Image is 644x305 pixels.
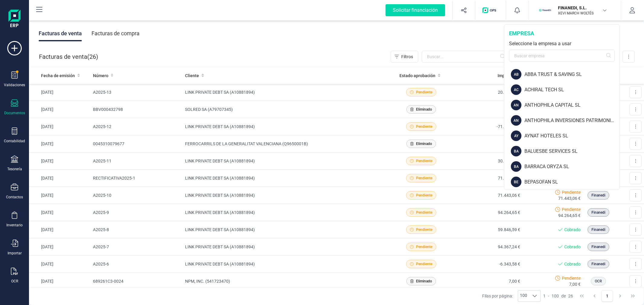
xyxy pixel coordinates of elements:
[589,290,600,302] button: Previous Page
[416,193,432,198] span: Pendiente
[416,124,432,129] span: Pendiente
[89,52,96,61] span: 26
[416,107,432,112] span: Eliminado
[29,187,91,204] td: [DATE]
[455,170,523,187] td: 71.443,06 €
[93,73,108,79] span: Número
[183,204,387,221] td: LINK PRIVATE DEBT SA (A10881894)
[614,290,626,302] button: Next Page
[524,178,620,186] div: BEPASOFAN SL
[561,293,566,299] span: de
[518,291,529,301] span: 100
[29,118,91,135] td: [DATE]
[29,204,91,221] td: [DATE]
[564,261,581,267] span: Cobrado
[91,238,183,256] td: A2025-7
[29,152,91,170] td: [DATE]
[183,84,387,101] td: LINK PRIVATE DEBT SA (A10881894)
[524,86,620,93] div: ACHIRAL TECH SL
[183,256,387,273] td: LINK PRIVATE DEBT SA (A10881894)
[558,212,581,219] span: 94.264,65 €
[91,135,183,152] td: 0045310079677
[29,84,91,101] td: [DATE]
[416,90,432,95] span: Pendiente
[591,261,605,267] span: Finanedi
[11,279,18,284] div: OCR
[509,40,615,47] div: Seleccione la empresa a usar
[6,195,23,200] div: Contactos
[591,227,605,232] span: Finanedi
[455,273,523,290] td: 7,00 €
[511,177,521,187] div: BE
[558,11,606,16] p: XEVI MARCH WOLTÉS
[391,51,418,63] button: Filtros
[511,115,521,126] div: AN
[91,26,139,41] div: Facturas de compra
[183,101,387,118] td: SOLRED SA (A79707345)
[568,293,573,299] span: 26
[91,187,183,204] td: A2025-10
[455,187,523,204] td: 71.443,06 €
[29,221,91,238] td: [DATE]
[482,290,541,302] div: Filas por página:
[416,261,432,267] span: Pendiente
[4,111,25,115] div: Documentos
[511,130,521,141] div: AY
[509,50,615,62] input: Buscar empresa
[627,290,639,302] button: Last Page
[455,256,523,273] td: -6.343,58 €
[455,135,523,152] td: 10,00 €
[183,273,387,290] td: NPM, INC. (541723470)
[416,210,432,215] span: Pendiente
[183,135,387,152] td: FERROCARRILS DE LA GENERALITAT VALENCIANA (Q9650001B)
[416,244,432,250] span: Pendiente
[564,244,581,250] span: Cobrado
[29,238,91,256] td: [DATE]
[601,290,613,302] button: Page 1
[91,170,183,187] td: RECTIFICATIVA2025-1
[552,293,559,299] span: 100
[498,73,513,79] span: Importe
[536,1,614,20] button: FIFINANEDI, S.L.XEVI MARCH WOLTÉS
[378,1,452,20] button: Solicitar financiación
[543,293,546,299] span: 1
[183,118,387,135] td: LINK PRIVATE DEBT SA (A10881894)
[562,206,581,212] span: Pendiente
[416,158,432,164] span: Pendiente
[511,146,521,156] div: BA
[91,204,183,221] td: A2025-9
[524,132,620,140] div: AYNAT HOTELES SL
[386,4,445,16] div: Solicitar financiación
[91,256,183,273] td: A2025-6
[524,163,620,170] div: BARRACA ORYZA SL
[524,102,620,109] div: ANTHOPHILA CAPITAL SL
[8,251,22,256] div: Importar
[183,170,387,187] td: LINK PRIVATE DEBT SA (A10881894)
[455,152,523,170] td: 30.000,00 €
[524,117,620,124] div: ANTHOPHILA INVERSIONES PATRIMONIALES SL
[562,275,581,281] span: Pendiente
[7,167,22,171] div: Tesorería
[183,152,387,170] td: LINK PRIVATE DEBT SA (A10881894)
[401,54,413,60] span: Filtros
[591,193,605,198] span: Finanedi
[183,187,387,204] td: LINK PRIVATE DEBT SA (A10881894)
[91,221,183,238] td: A2025-8
[91,118,183,135] td: A2025-12
[29,256,91,273] td: [DATE]
[455,84,523,101] td: 20.000,00 €
[511,69,521,80] div: AB
[455,118,523,135] td: -71.443,06 €
[595,278,602,284] span: OCR
[39,51,98,63] div: Facturas de venta ( )
[422,51,509,63] input: Buscar...
[524,148,620,155] div: BALUESBE SERVICES SL
[41,73,75,79] span: Fecha de emisión
[524,71,620,78] div: ABBA TRUST & SAVING SL
[564,227,581,233] span: Cobrado
[455,238,523,256] td: 94.367,24 €
[511,84,521,95] div: AC
[183,238,387,256] td: LINK PRIVATE DEBT SA (A10881894)
[558,5,606,11] p: FINANEDI, S.L.
[509,29,615,38] div: empresa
